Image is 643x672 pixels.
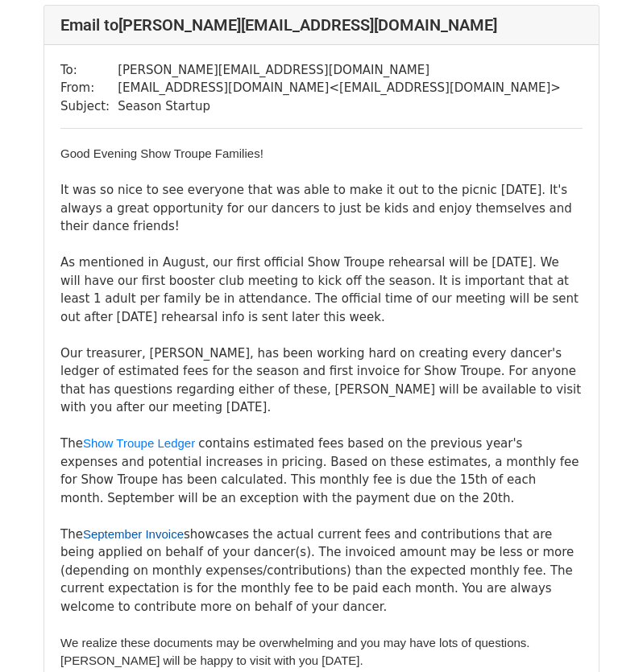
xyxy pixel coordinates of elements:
td: To: [60,61,118,80]
span: ​ [83,527,184,541]
div: It was so nice to see everyone that was able to make it out to the picnic [DATE]. It's always a g... [60,181,583,236]
a: Show Troupe Ledger [83,436,195,450]
span: Good Evening Show Troupe Families! [60,146,263,160]
h4: Email to [PERSON_NAME][EMAIL_ADDRESS][DOMAIN_NAME] [60,15,583,35]
div: As mentioned in August, our first official Show Troupe rehearsal will be [DATE]. We will have our... [60,254,583,326]
span: We realize these documents may be overwhelming and you may have lots of questions. [PERSON_NAME] ... [60,636,530,668]
div: ​ [60,145,583,163]
span: ​ [83,436,198,450]
div: The showcases the actual current fees and contributions that are being applied on behalf of your ... [60,526,583,616]
div: The contains estimated fees based on the previous year's expenses and potential increases in pric... [60,435,583,507]
td: From: [60,79,118,97]
div: Our treasurer, [PERSON_NAME], has been working hard on creating every dancer's ledger of estimate... [60,344,583,417]
a: September Invoice [83,527,184,541]
td: [PERSON_NAME][EMAIL_ADDRESS][DOMAIN_NAME] [118,61,561,80]
td: Season Startup [118,97,561,116]
td: [EMAIL_ADDRESS][DOMAIN_NAME] < [EMAIL_ADDRESS][DOMAIN_NAME] > [118,79,561,97]
td: Subject: [60,97,118,116]
iframe: Chat Widget [562,595,643,672]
